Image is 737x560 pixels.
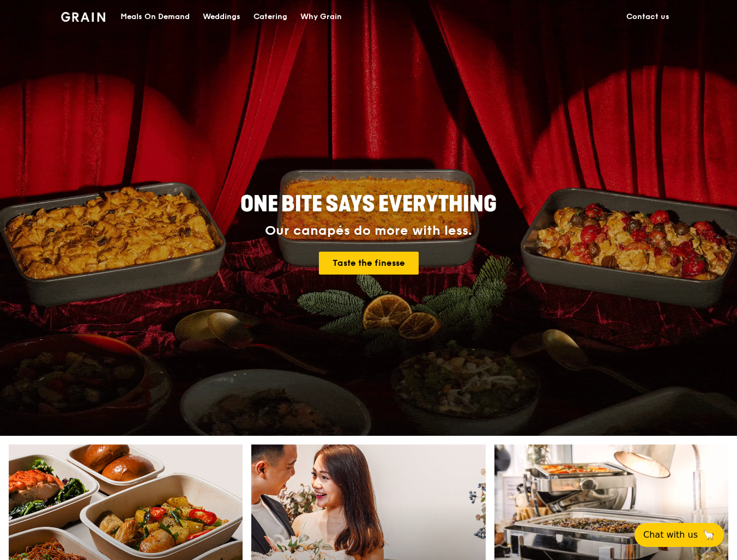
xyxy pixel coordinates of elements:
[172,223,565,239] div: Our canapés do more with less.
[247,1,294,33] a: Catering
[253,1,287,33] div: Catering
[319,252,419,275] a: Taste the finesse
[120,1,190,33] div: Meals On Demand
[294,1,348,33] a: Why Grain
[635,523,724,547] button: Chat with us🦙
[643,528,698,541] span: Chat with us
[620,1,676,33] a: Contact us
[61,12,105,22] img: Grain
[203,1,240,33] div: Weddings
[300,1,342,33] div: Why Grain
[196,1,247,33] a: Weddings
[702,528,715,541] span: 🦙
[240,191,497,217] span: ONE BITE SAYS EVERYTHING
